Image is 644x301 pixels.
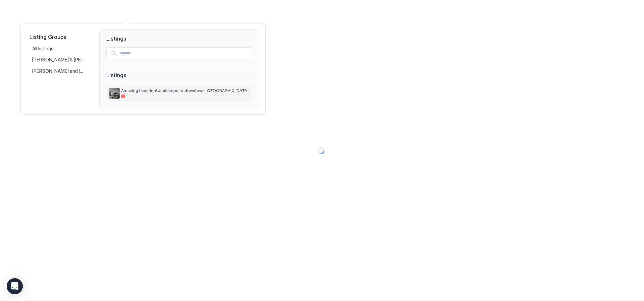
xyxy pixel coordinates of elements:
[7,278,23,294] div: Open Intercom Messenger
[32,46,54,52] span: All listings
[100,30,259,42] span: Listings
[106,72,252,85] span: Listings
[117,48,252,59] input: Input Field
[30,34,89,40] span: Listing Groups
[109,88,120,99] div: listing image
[121,88,250,93] span: Amazing Location! Just steps to downtown [GEOGRAPHIC_DATA]!
[32,57,86,63] span: [PERSON_NAME] & [PERSON_NAME]
[32,68,86,74] span: [PERSON_NAME] and [PERSON_NAME]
